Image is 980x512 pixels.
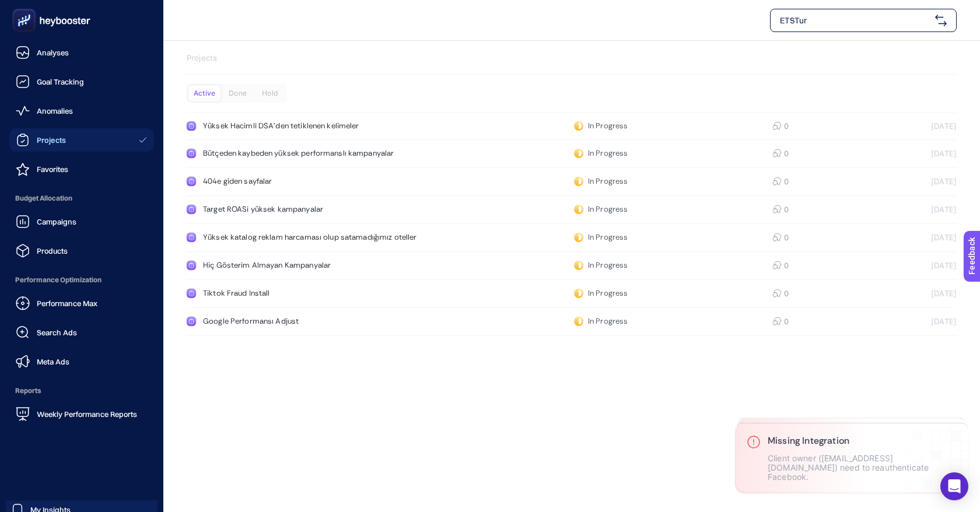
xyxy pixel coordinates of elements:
div: Yüksek katalog reklam harcaması olup satamadığımız oteller [203,233,473,242]
div: 0 [772,177,783,186]
div: In Progress [574,317,628,326]
span: Projects [37,135,66,145]
span: Favorites [37,164,68,174]
a: Yüksek katalog reklam harcaması olup satamadığımız otellerIn Progress0[DATE] [187,224,957,252]
div: Bütçeden kaybeden yüksek performanslı kampanyalar [203,149,473,158]
a: Projects [9,128,154,152]
div: Done [222,85,254,101]
span: Products [37,246,68,255]
a: Bütçeden kaybeden yüksek performanslı kampanyalarIn Progress0[DATE] [187,140,957,168]
div: [DATE] [875,289,957,298]
p: Projects [187,52,957,64]
a: Goal Tracking [9,70,154,93]
div: Active [188,85,220,101]
div: 0 [772,121,783,131]
img: svg%3e [935,15,947,26]
span: Feedback [7,3,44,13]
p: Client owner ([EMAIL_ADDRESS][DOMAIN_NAME]) need to reauthenticate Facebook. [768,454,957,482]
div: Open Intercom Messenger [940,472,968,500]
div: 404e giden sayfalar [203,177,473,186]
span: Performance Optimization [9,268,154,292]
div: [DATE] [875,121,957,131]
div: Hiç Gösterim Almayan Kampanyalar [203,261,473,270]
span: Analyses [37,48,69,57]
div: [DATE] [875,149,957,158]
span: Weekly Performance Reports [37,409,137,419]
div: [DATE] [875,317,957,326]
a: Google Performansı AdjustIn Progress0[DATE] [187,308,957,336]
div: Hold [254,85,286,101]
div: [DATE] [875,261,957,270]
div: In Progress [574,177,628,186]
span: ETSTur [780,15,930,26]
a: Favorites [9,157,154,181]
div: In Progress [574,149,628,158]
div: Yüksek Hacimli DSA'den tetiklenen kelimeler [203,121,473,131]
span: Goal Tracking [37,77,84,86]
div: Target ROASi yüksek kampanyalar [203,205,473,214]
div: [DATE] [875,205,957,214]
div: [DATE] [875,177,957,186]
div: In Progress [574,261,628,270]
div: 0 [772,149,783,158]
a: Meta Ads [9,350,154,373]
a: Search Ads [9,321,154,344]
span: Budget Allocation [9,187,154,210]
div: In Progress [574,289,628,298]
a: Weekly Performance Reports [9,402,154,426]
a: Anomalies [9,99,154,122]
a: Performance Max [9,292,154,315]
a: Hiç Gösterim Almayan KampanyalarIn Progress0[DATE] [187,252,957,280]
span: Search Ads [37,328,77,337]
span: Campaigns [37,217,76,226]
a: Analyses [9,41,154,64]
span: Reports [9,379,154,402]
div: 0 [772,205,783,214]
div: [DATE] [875,233,957,242]
div: In Progress [574,121,628,131]
span: Anomalies [37,106,73,115]
div: In Progress [574,233,628,242]
div: In Progress [574,205,628,214]
div: 0 [772,317,783,326]
a: Campaigns [9,210,154,233]
div: Tiktok Fraud Install [203,289,473,298]
a: Tiktok Fraud InstallIn Progress0[DATE] [187,280,957,308]
a: Products [9,239,154,262]
div: 0 [772,261,783,270]
h3: Missing Integration [768,435,957,447]
span: Performance Max [37,299,97,308]
a: 404e giden sayfalarIn Progress0[DATE] [187,168,957,196]
div: 0 [772,233,783,242]
div: Google Performansı Adjust [203,317,473,326]
div: 0 [772,289,783,298]
a: Yüksek Hacimli DSA'den tetiklenen kelimelerIn Progress0[DATE] [187,112,957,140]
span: Meta Ads [37,357,69,366]
a: Target ROASi yüksek kampanyalarIn Progress0[DATE] [187,196,957,224]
